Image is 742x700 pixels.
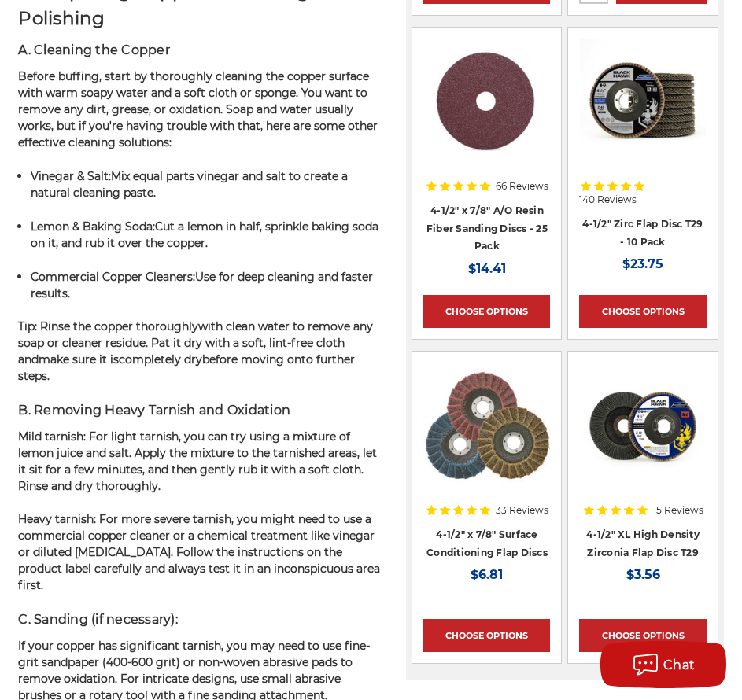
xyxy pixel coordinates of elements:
span: Cut a lemon in half, sprinkle baking soda on it, and rub it over the copper. [31,219,378,250]
span: 66 Reviews [496,182,548,191]
span: Mix equal parts vinegar and salt to create a natural cleaning paste. [31,169,348,200]
a: Choose Options [579,295,706,328]
strong: Commercial Copper Cleaners [31,270,193,284]
a: 4-1/2" XL High Density Zirconia Flap Disc T29 [579,363,706,489]
a: 4-1/2" Zirc Flap Disc T29 - 10 Pack [582,218,703,248]
a: 4-1/2" x 7/8" A/O Resin Fiber Sanding Discs - 25 Pack [426,204,548,252]
a: Choose Options [579,619,706,652]
img: 4.5" Black Hawk Zirconia Flap Disc 10 Pack [580,39,706,164]
strong: completely dry [119,352,202,367]
strong: Mild tarnish [18,429,83,444]
span: : [31,270,195,284]
a: Scotch brite flap discs [423,363,550,489]
span: 15 Reviews [653,506,703,515]
span: C. Sanding (if necessary): [18,612,178,627]
span: with clean water to remove any soap or cleaner residue. Pat it dry with a soft, lint-free cloth and [18,319,373,367]
span: A. Cleaning the Copper [18,42,170,57]
img: 4-1/2" XL High Density Zirconia Flap Disc T29 [580,363,706,488]
span: Before buffing, start by thoroughly cleaning the copper surface with warm soapy water and a soft ... [18,69,378,149]
span: : [31,219,155,234]
span: 140 Reviews [579,195,637,204]
img: Scotch brite flap discs [423,365,550,488]
span: $14.41 [468,261,506,276]
a: 4.5" Black Hawk Zirconia Flap Disc 10 Pack [579,39,706,165]
span: : [31,169,111,183]
a: Choose Options [423,295,550,328]
strong: Heavy tarnish [18,512,94,526]
span: : For light tarnish, you can try using a mixture of lemon juice and salt. Apply the mixture to th... [18,429,377,493]
a: 4-1/2" XL High Density Zirconia Flap Disc T29 [586,529,700,558]
strong: Tip: [18,319,37,333]
button: Chat [600,641,726,688]
a: Choose Options [423,619,550,652]
a: 4.5 inch resin fiber disc [423,39,550,165]
img: 4.5 inch resin fiber disc [423,39,550,164]
span: Use for deep cleaning and faster results. [31,270,373,300]
span: $6.81 [471,567,503,582]
strong: Vinegar & Salt [31,169,109,183]
strong: Rinse the copper thoroughly [40,319,198,333]
strong: Lemon & Baking Soda [31,219,153,234]
span: $3.56 [626,567,660,582]
span: before moving onto further steps. [18,352,355,383]
span: 33 Reviews [496,506,548,515]
a: 4-1/2" x 7/8" Surface Conditioning Flap Discs [426,529,548,558]
span: B. Removing Heavy Tarnish and Oxidation [18,403,290,418]
span: : For more severe tarnish, you might need to use a commercial copper cleaner or a chemical treatm... [18,512,380,592]
span: Chat [663,658,696,672]
span: $23.75 [622,256,663,271]
span: make sure it is [39,352,202,367]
